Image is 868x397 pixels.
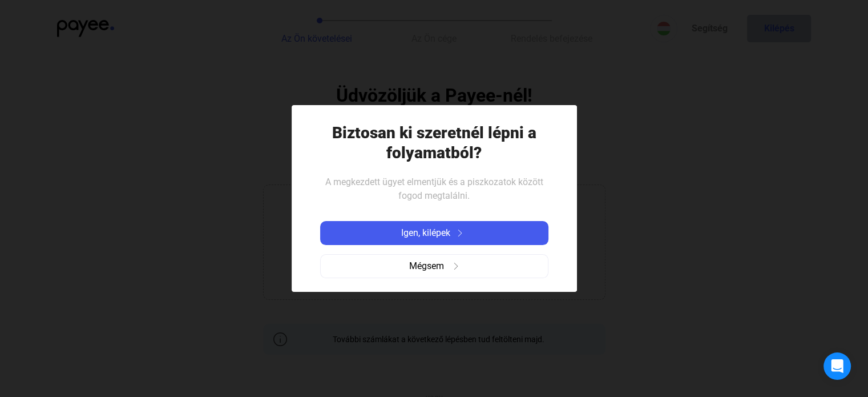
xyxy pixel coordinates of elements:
[453,263,459,270] img: arrow-right-grey
[453,230,467,236] img: arrow-right-white
[401,226,450,240] span: Igen, kilépek
[409,259,444,273] span: Mégsem
[823,352,851,380] div: Open Intercom Messenger
[320,254,548,278] button: Mégsemarrow-right-grey
[320,123,548,163] h1: Biztosan ki szeretnél lépni a folyamatból?
[320,221,548,245] button: Igen, kilépekarrow-right-white
[325,177,543,201] span: A megkezdett ügyet elmentjük és a piszkozatok között fogod megtalálni.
